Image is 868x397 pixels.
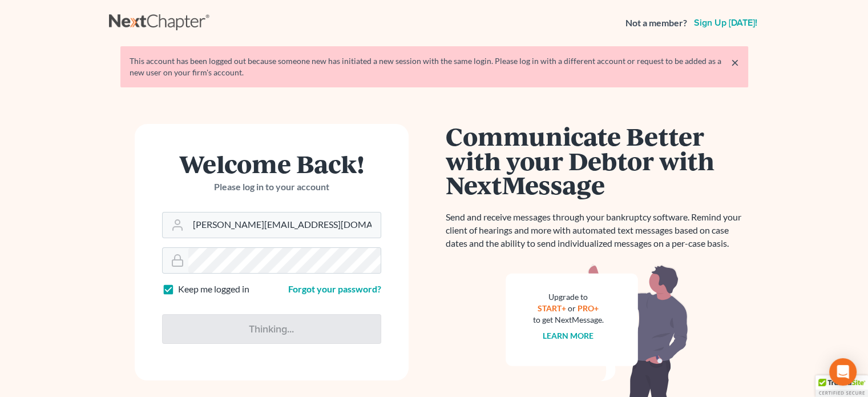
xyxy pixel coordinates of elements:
[625,17,687,30] strong: Not a member?
[130,55,739,78] div: This account has been logged out because someone new has initiated a new session with the same lo...
[533,314,604,326] div: to get NextMessage.
[178,283,249,296] label: Keep me logged in
[188,212,381,238] input: Email Address
[538,303,566,313] a: START+
[162,314,381,344] input: Thinking...
[162,181,381,194] p: Please log in to your account
[446,211,748,250] p: Send and receive messages through your bankruptcy software. Remind your client of hearings and mo...
[578,303,599,313] a: PRO+
[568,303,576,313] span: or
[162,151,381,176] h1: Welcome Back!
[815,375,868,397] div: TrustedSite Certified
[446,124,748,197] h1: Communicate Better with your Debtor with NextMessage
[829,358,857,386] div: Open Intercom Messenger
[731,55,739,69] a: ×
[533,291,604,303] div: Upgrade to
[288,283,381,294] a: Forgot your password?
[692,18,760,27] a: Sign up [DATE]!
[543,331,594,340] a: Learn more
